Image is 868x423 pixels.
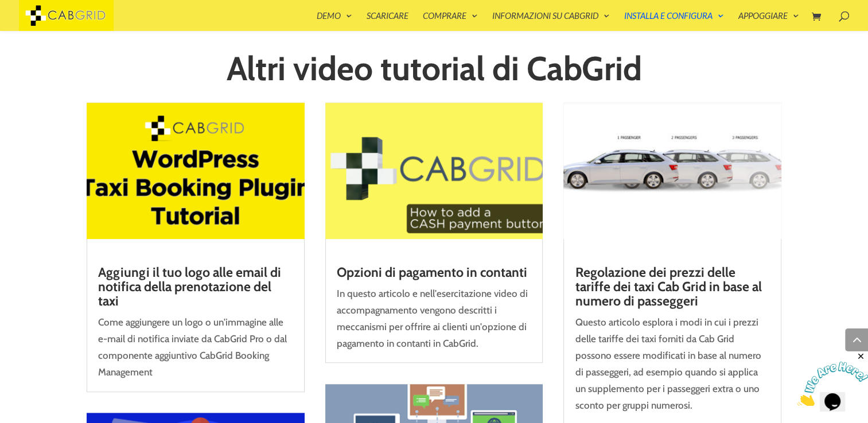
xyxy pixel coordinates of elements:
[87,103,304,238] img: Aggiungi il tuo logo alle email di notifica della prenotazione del taxi
[337,285,531,352] p: In questo articolo e nell'esercitazione video di accompagnamento vengono descritti i meccanismi p...
[738,11,799,31] a: Appoggiare
[337,264,527,280] a: Opzioni di pagamento in contanti
[367,11,408,31] a: Scaricare
[797,351,868,406] iframe: chat widget
[317,11,352,31] a: Demo
[19,8,114,20] a: CabGrid Taxi Plugin
[563,103,781,238] img: Regolazione dei prezzi delle tariffe dei taxi Cab Grid in base al numero di passeggeri
[98,264,281,310] a: Aggiungi il tuo logo alle email di notifica della prenotazione del taxi
[575,264,761,310] a: Regolazione dei prezzi delle tariffe dei taxi Cab Grid in base al numero di passeggeri
[423,11,478,31] a: Comprare
[98,314,293,381] p: Come aggiungere un logo o un'immagine alle e-mail di notifica inviate da CabGrid Pro o dal compon...
[575,314,769,413] p: Questo articolo esplora i modi in cui i prezzi delle tariffe dei taxi forniti da Cab Grid possono...
[624,11,724,31] a: Installa e configura
[492,11,610,31] a: Informazioni su CabGrid
[87,50,781,93] h3: Altri video tutorial di CabGrid
[325,103,543,238] img: Opzioni di pagamento in contanti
